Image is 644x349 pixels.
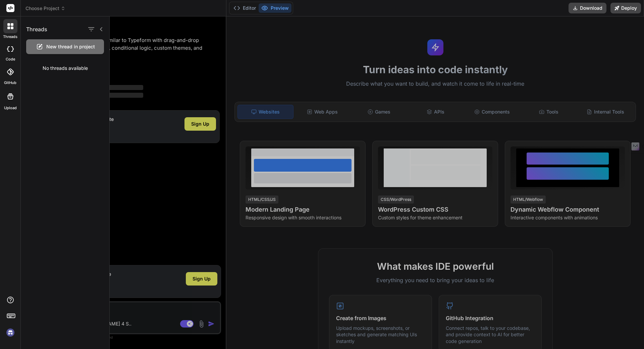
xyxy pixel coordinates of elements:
[21,59,109,77] div: No threads available
[610,3,641,13] button: Deploy
[46,43,95,50] span: New thread in project
[5,327,16,338] img: signin
[259,3,291,13] button: Preview
[6,56,15,62] label: code
[3,34,17,40] label: threads
[26,25,47,33] h1: Threads
[569,3,606,13] button: Download
[4,80,16,86] label: GitHub
[25,5,65,12] span: Choose Project
[231,3,259,13] button: Editor
[4,105,17,111] label: Upload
